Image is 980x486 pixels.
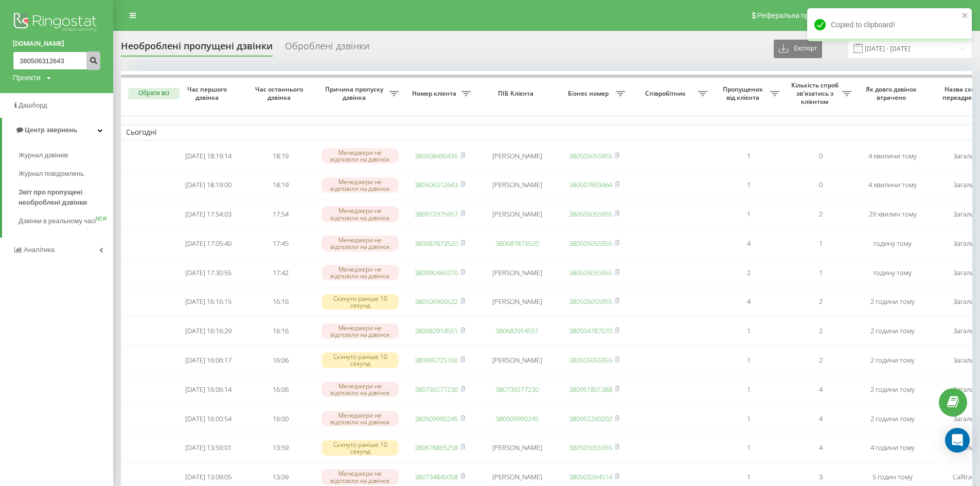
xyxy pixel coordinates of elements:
[569,326,612,335] a: 380504787070
[244,434,316,461] td: 13:59
[569,414,612,423] a: 380952260202
[785,142,857,170] td: 0
[945,428,970,453] div: Open Intercom Messenger
[285,41,369,57] div: Оброблені дзвінки
[172,376,244,403] td: [DATE] 16:06:14
[253,85,308,101] span: Час останнього дзвінка
[172,405,244,433] td: [DATE] 16:00:54
[857,142,929,170] td: 4 хвилини тому
[322,440,399,456] div: Скинуто раніше 10 секунд
[712,434,785,461] td: 1
[415,355,458,365] a: 380990725160
[25,126,77,134] span: Центр звернень
[13,51,100,70] input: Пошук за номером
[322,469,399,484] div: Менеджери не відповіли на дзвінок
[19,183,113,212] a: Звіт про пропущені необроблені дзвінки
[244,201,316,228] td: 17:54
[865,85,920,101] span: Як довго дзвінок втрачено
[712,405,785,433] td: 1
[322,323,399,339] div: Менеджери не відповіли на дзвінок
[322,236,399,251] div: Менеджери не відповіли на дзвінок
[569,385,612,394] a: 380951801388
[244,259,316,286] td: 17:42
[790,81,842,105] span: Кількість спроб зв'язатись з клієнтом
[322,294,399,310] div: Скинуто раніше 10 секунд
[244,289,316,316] td: 16:16
[495,414,539,423] a: 380509990245
[322,85,389,101] span: Причина пропуску дзвінка
[785,347,857,374] td: 2
[485,89,549,98] span: ПІБ Клієнта
[785,259,857,286] td: 1
[857,201,929,228] td: 29 хвилин тому
[322,206,399,222] div: Менеджери не відповіли на дзвінок
[13,10,100,36] img: Ringostat logo
[563,89,616,98] span: Бізнес номер
[172,142,244,170] td: [DATE] 18:19:14
[244,405,316,433] td: 16:00
[322,352,399,368] div: Скинуто раніше 10 секунд
[495,239,539,248] a: 380687873520
[244,376,316,403] td: 16:06
[415,239,458,248] a: 380687873520
[569,297,612,306] a: 380505055955
[712,171,785,199] td: 1
[322,265,399,280] div: Менеджери не відповіли на дзвінок
[244,171,316,199] td: 18:19
[712,142,785,170] td: 1
[172,259,244,286] td: [DATE] 17:30:55
[961,11,969,21] button: close
[415,472,458,481] a: 380734845058
[415,297,458,306] a: 380506906522
[415,268,458,277] a: 380990469270
[569,239,612,248] a: 380505055955
[415,151,458,160] a: 380508490435
[172,317,244,345] td: [DATE] 16:16:29
[13,73,41,83] div: Проекти
[857,171,929,199] td: 4 хвилини тому
[807,8,972,41] div: Copied to clipboard!
[635,89,698,98] span: Співробітник
[476,434,558,461] td: [PERSON_NAME]
[181,85,236,101] span: Час першого дзвінка
[172,289,244,316] td: [DATE] 16:16:15
[19,146,113,165] a: Журнал дзвінків
[785,376,857,403] td: 4
[569,209,612,219] a: 380505055955
[712,259,785,286] td: 2
[569,355,612,365] a: 380505055955
[415,385,458,394] a: 380739277230
[172,434,244,461] td: [DATE] 13:59:01
[857,317,929,345] td: 2 години тому
[476,289,558,316] td: [PERSON_NAME]
[128,88,180,99] button: Обрати всі
[857,434,929,461] td: 4 години тому
[774,40,822,58] button: Експорт
[19,169,84,179] span: Журнал повідомлень
[569,151,612,160] a: 380505055955
[172,171,244,199] td: [DATE] 18:19:00
[13,39,100,49] a: [DOMAIN_NAME]
[19,187,108,208] span: Звіт про пропущені необроблені дзвінки
[785,201,857,228] td: 2
[495,326,539,335] a: 380682914551
[476,259,558,286] td: [PERSON_NAME]
[19,216,96,226] span: Дзвінки в реальному часі
[172,347,244,374] td: [DATE] 16:06:17
[415,443,458,452] a: 380678865258
[857,347,929,374] td: 2 години тому
[857,230,929,257] td: годину тому
[244,347,316,374] td: 16:06
[244,317,316,345] td: 16:16
[415,414,458,423] a: 380509990245
[785,289,857,316] td: 2
[569,268,612,277] a: 380505055955
[244,142,316,170] td: 18:19
[19,212,113,230] a: Дзвінки в реальному часіNEW
[172,230,244,257] td: [DATE] 17:05:40
[718,85,770,101] span: Пропущених від клієнта
[476,142,558,170] td: [PERSON_NAME]
[415,326,458,335] a: 380682914551
[476,347,558,374] td: [PERSON_NAME]
[785,230,857,257] td: 1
